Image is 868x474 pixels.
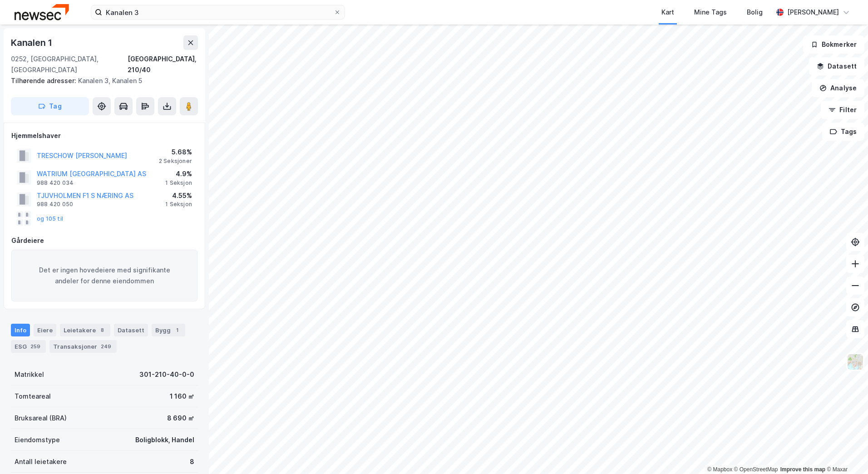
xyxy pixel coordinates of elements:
[809,57,864,75] button: Datasett
[11,324,30,336] div: Info
[139,369,194,380] div: 301-210-40-0-0
[128,54,198,75] div: [GEOGRAPHIC_DATA], 210/40
[11,130,197,141] div: Hjemmelshaver
[167,413,194,424] div: 8 690 ㎡
[170,391,194,402] div: 1 160 ㎡
[159,158,192,165] div: 2 Seksjoner
[694,7,727,18] div: Mine Tags
[803,35,864,54] button: Bokmerker
[152,324,185,336] div: Bygg
[822,123,864,141] button: Tags
[11,35,54,50] div: Kanalen 1
[190,456,194,467] div: 8
[734,466,778,473] a: OpenStreetMap
[34,324,56,336] div: Eiere
[821,101,864,119] button: Filter
[707,466,732,473] a: Mapbox
[11,340,46,353] div: ESG
[60,324,110,336] div: Leietakere
[661,7,674,18] div: Kart
[823,430,868,474] div: Kontrollprogram for chat
[847,353,864,370] img: Z
[15,413,67,424] div: Bruksareal (BRA)
[29,342,42,351] div: 259
[15,456,67,467] div: Antall leietakere
[99,342,113,351] div: 249
[15,434,60,445] div: Eiendomstype
[49,340,117,353] div: Transaksjoner
[165,190,192,201] div: 4.55%
[98,326,107,335] div: 8
[11,235,197,246] div: Gårdeiere
[165,179,192,187] div: 1 Seksjon
[15,4,69,20] img: newsec-logo.f6e21ccffca1b3a03d2d.png
[135,434,194,445] div: Boligblokk, Handel
[102,5,334,19] input: Søk på adresse, matrikkel, gårdeiere, leietakere eller personer
[165,201,192,208] div: 1 Seksjon
[165,168,192,179] div: 4.9%
[747,7,763,18] div: Bolig
[787,7,839,18] div: [PERSON_NAME]
[15,391,51,402] div: Tomteareal
[812,79,864,97] button: Analyse
[823,430,868,474] iframe: Chat Widget
[15,369,44,380] div: Matrikkel
[114,324,148,336] div: Datasett
[11,54,128,75] div: 0252, [GEOGRAPHIC_DATA], [GEOGRAPHIC_DATA]
[173,326,182,335] div: 1
[159,147,192,158] div: 5.68%
[11,75,191,86] div: Kanalen 3, Kanalen 5
[11,77,78,84] span: Tilhørende adresser:
[11,250,197,301] div: Det er ingen hovedeiere med signifikante andeler for denne eiendommen
[37,201,73,208] div: 988 420 050
[11,97,89,115] button: Tag
[37,179,74,187] div: 988 420 034
[780,466,825,473] a: Improve this map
